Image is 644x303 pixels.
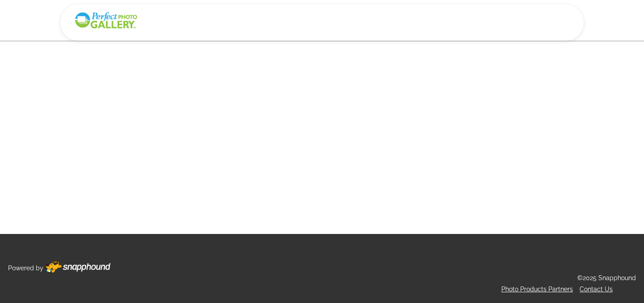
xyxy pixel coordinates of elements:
a: Photo Products Partners [501,286,573,293]
img: Snapphound Logo [74,11,138,30]
p: ©2025 Snapphound [577,273,636,284]
img: Footer [46,261,110,273]
p: Powered by [8,263,43,274]
a: Contact Us [580,286,613,293]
